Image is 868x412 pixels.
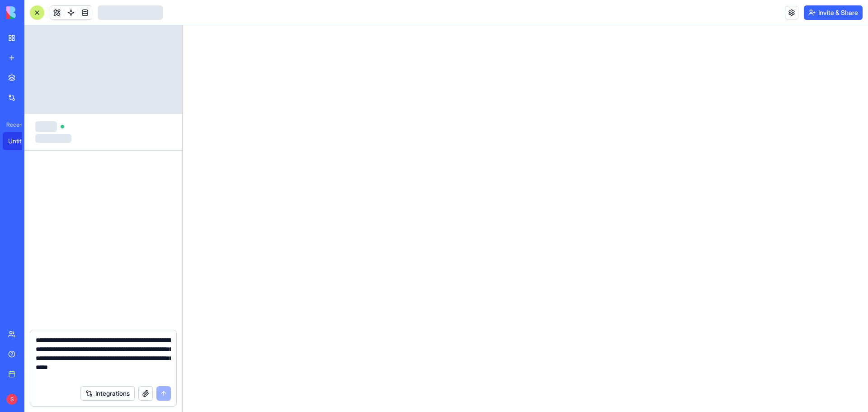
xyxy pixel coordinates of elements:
[804,5,863,20] button: Invite & Share
[6,6,62,19] img: logo
[6,394,17,405] span: S
[3,121,22,128] span: Recent
[8,137,33,146] div: Untitled App
[3,132,39,150] a: Untitled App
[80,386,135,401] button: Integrations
